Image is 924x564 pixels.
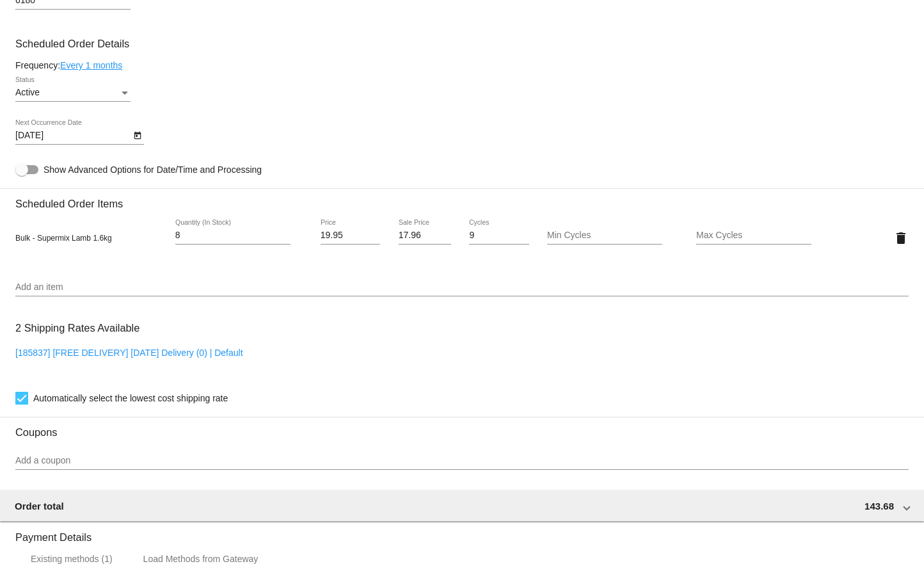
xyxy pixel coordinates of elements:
[15,87,40,97] span: Active
[60,60,122,70] a: Every 1 months
[321,230,380,241] input: Price
[893,230,909,246] mat-icon: delete
[143,554,259,564] div: Load Methods from Gateway
[33,391,228,406] span: Automatically select the lowest cost shipping rate
[15,131,131,141] input: Next Occurrence Date
[15,501,64,512] span: Order total
[175,230,291,241] input: Quantity (In Stock)
[15,282,909,293] input: Add an item
[469,230,529,241] input: Cycles
[131,128,144,141] button: Open calendar
[399,230,451,241] input: Sale Price
[15,314,139,342] h3: 2 Shipping Rates Available
[44,163,262,176] span: Show Advanced Options for Date/Time and Processing
[15,348,243,358] a: [185837] [FREE DELIVERY] [DATE] Delivery (0) | Default
[547,230,662,241] input: Min Cycles
[15,456,909,466] input: Add a coupon
[31,554,113,564] div: Existing methods (1)
[15,417,909,439] h3: Coupons
[15,88,131,98] mat-select: Status
[864,501,894,512] span: 143.68
[15,38,909,50] h3: Scheduled Order Details
[15,60,909,70] div: Frequency:
[15,522,909,544] h3: Payment Details
[15,234,112,243] span: Bulk - Supermix Lamb 1.6kg
[696,230,811,241] input: Max Cycles
[15,188,909,210] h3: Scheduled Order Items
